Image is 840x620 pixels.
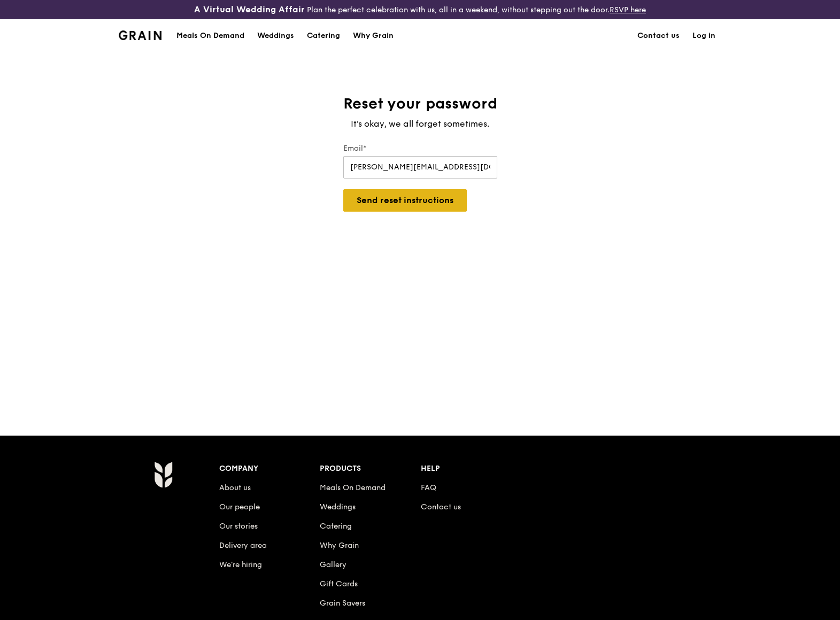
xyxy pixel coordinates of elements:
h1: Reset your password [335,94,506,113]
label: Email* [343,143,497,154]
a: About us [219,483,251,492]
a: Our people [219,502,260,511]
a: RSVP here [610,5,646,14]
div: Plan the perfect celebration with us, all in a weekend, without stepping out the door. [140,4,700,15]
a: Log in [686,20,722,52]
div: Why Grain [353,20,394,52]
a: Catering [320,522,352,531]
div: Help [421,461,522,476]
div: Meals On Demand [176,20,244,52]
img: Grain [154,461,173,488]
a: FAQ [421,483,436,492]
a: Gift Cards [320,579,358,588]
a: Contact us [421,502,461,511]
div: Weddings [257,20,294,52]
a: Why Grain [346,20,400,52]
img: Grain [119,30,162,40]
a: Catering [300,20,346,52]
h3: A Virtual Wedding Affair [194,4,305,15]
a: Why Grain [320,541,359,550]
a: Contact us [631,20,686,52]
a: Weddings [251,20,300,52]
button: Send reset instructions [343,189,467,212]
div: Products [320,461,421,476]
a: Gallery [320,560,346,569]
a: Grain Savers [320,599,365,608]
a: Delivery area [219,541,267,550]
a: Meals On Demand [320,483,386,492]
a: We’re hiring [219,560,262,569]
a: GrainGrain [119,19,162,51]
div: Company [219,461,320,476]
span: It's okay, we all forget sometimes. [351,119,489,129]
a: Our stories [219,522,258,531]
div: Catering [307,20,340,52]
a: Weddings [320,502,356,511]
